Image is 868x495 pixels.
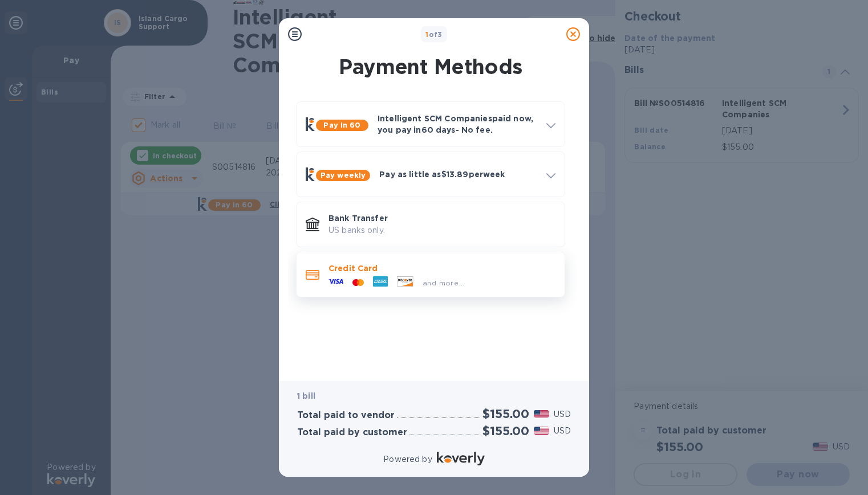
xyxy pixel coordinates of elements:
[328,212,555,224] p: Bank Transfer
[482,407,529,421] h2: $155.00
[321,171,366,179] b: Pay weekly
[437,452,485,465] img: Logo
[297,427,407,438] h3: Total paid by customer
[554,408,571,420] p: USD
[383,453,432,465] p: Powered by
[425,30,428,39] span: 1
[378,113,537,136] p: Intelligent SCM Companies paid now, you pay in 60 days - No fee.
[423,279,464,287] span: and more...
[297,391,315,400] b: 1 bill
[328,224,555,236] p: US banks only.
[554,425,571,437] p: USD
[379,169,537,180] p: Pay as little as $13.89 per week
[323,121,360,129] b: Pay in 60
[425,30,443,39] b: of 3
[482,424,529,438] h2: $155.00
[328,263,555,274] p: Credit Card
[534,410,549,418] img: USD
[294,55,567,79] h1: Payment Methods
[534,427,549,435] img: USD
[297,410,395,421] h3: Total paid to vendor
